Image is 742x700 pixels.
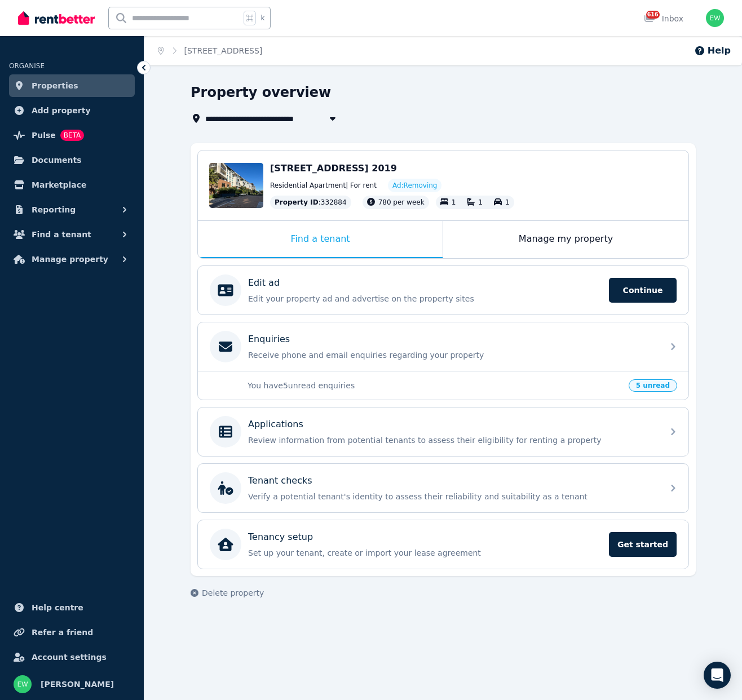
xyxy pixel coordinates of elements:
p: Applications [248,418,303,431]
span: Account settings [32,650,107,664]
span: 5 unread [629,379,677,392]
div: Find a tenant [198,221,443,258]
p: Enquiries [248,333,290,346]
a: PulseBETA [9,124,135,147]
p: You have 5 unread enquiries [248,380,622,391]
a: Tenancy setupSet up your tenant, create or import your lease agreementGet started [198,520,688,569]
span: Residential Apartment | For rent [270,181,377,190]
span: Continue [609,278,677,303]
span: 1 [452,198,456,206]
a: Edit adEdit your property ad and advertise on the property sitesContinue [198,266,688,314]
span: Marketplace [32,178,86,192]
a: Tenant checksVerify a potential tenant's identity to assess their reliability and suitability as ... [198,464,688,512]
span: 1 [505,198,510,206]
a: Documents [9,149,135,171]
img: Evelyn Wang [14,675,32,693]
p: Edit ad [248,276,280,290]
p: Set up your tenant, create or import your lease agreement [248,547,602,559]
div: : 332884 [270,196,351,209]
span: Add property [32,104,91,117]
span: Reporting [32,203,76,216]
span: ORGANISE [9,62,45,70]
p: Review information from potential tenants to assess their eligibility for renting a property [248,435,656,446]
a: ApplicationsReview information from potential tenants to assess their eligibility for renting a p... [198,407,688,456]
div: Open Intercom Messenger [704,662,731,689]
button: Reporting [9,198,135,221]
div: Manage my property [443,221,688,258]
span: k [260,14,264,23]
span: Refer a friend [32,626,93,639]
span: Manage property [32,252,108,266]
p: Receive phone and email enquiries regarding your property [248,349,656,361]
a: Add property [9,99,135,122]
p: Edit your property ad and advertise on the property sites [248,293,602,304]
img: RentBetter [18,10,95,26]
span: Properties [32,79,78,92]
a: Marketplace [9,174,135,196]
p: Tenancy setup [248,530,313,544]
span: [PERSON_NAME] [41,677,114,691]
a: Account settings [9,646,135,668]
div: Inbox [644,13,683,24]
span: Ad: Removing [392,181,438,190]
span: Delete property [202,587,264,599]
span: Help centre [32,601,83,614]
nav: Breadcrumb [144,36,276,65]
a: Refer a friend [9,621,135,644]
span: Get started [609,532,677,557]
span: BETA [60,130,84,141]
p: Verify a potential tenant's identity to assess their reliability and suitability as a tenant [248,491,656,502]
span: Documents [32,153,82,167]
a: EnquiriesReceive phone and email enquiries regarding your property [198,322,688,371]
span: Pulse [32,129,56,142]
span: 1 [478,198,483,206]
button: Find a tenant [9,223,135,246]
span: Property ID [275,198,319,207]
span: 780 per week [378,198,425,206]
button: Help [694,44,731,57]
a: [STREET_ADDRESS] [184,46,263,55]
a: Properties [9,74,135,97]
img: Evelyn Wang [706,9,724,27]
span: 616 [646,11,660,19]
h1: Property overview [191,83,331,101]
span: Find a tenant [32,228,91,241]
span: [STREET_ADDRESS] 2019 [270,163,397,174]
button: Manage property [9,248,135,271]
button: Delete property [191,587,264,599]
a: Help centre [9,596,135,619]
p: Tenant checks [248,474,312,488]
